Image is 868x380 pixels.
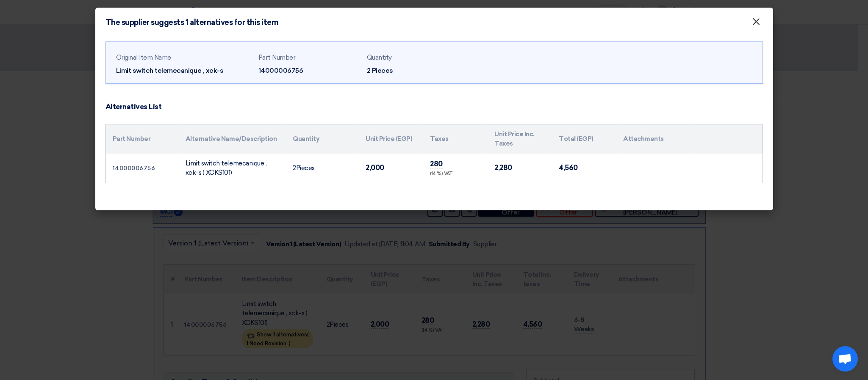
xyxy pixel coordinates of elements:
[552,124,616,154] th: Total (EGP)
[116,66,252,76] div: Limit switch telemecanique , xck-s
[106,154,179,183] td: 14000006756
[367,66,469,76] div: 2 Pieces
[105,18,279,27] h4: The supplier suggests 1 alternatives for this item
[286,124,359,154] th: Quantity
[293,164,296,172] span: 2
[359,124,423,154] th: Unit Price (EGP)
[366,163,384,172] span: 2,000
[745,14,767,30] button: Close
[488,124,552,154] th: Unit Price Inc. Taxes
[116,53,252,63] div: Original Item Name
[258,66,360,76] div: 14000006756
[258,53,360,63] div: Part Number
[423,124,488,154] th: Taxes
[430,160,443,168] span: 280
[179,124,286,154] th: Alternative Name/Description
[559,163,578,172] span: 4,560
[106,124,179,154] th: Part Number
[616,124,689,154] th: Attachments
[752,15,760,32] span: ×
[179,154,286,183] td: Limit switch telemecanique , xck-s ) XCKS101)
[494,163,512,172] span: 2,280
[832,346,858,372] div: Open chat
[430,171,481,178] div: (14 %) VAT
[286,154,359,183] td: Pieces
[105,102,162,113] div: Alternatives List
[367,53,469,63] div: Quantity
